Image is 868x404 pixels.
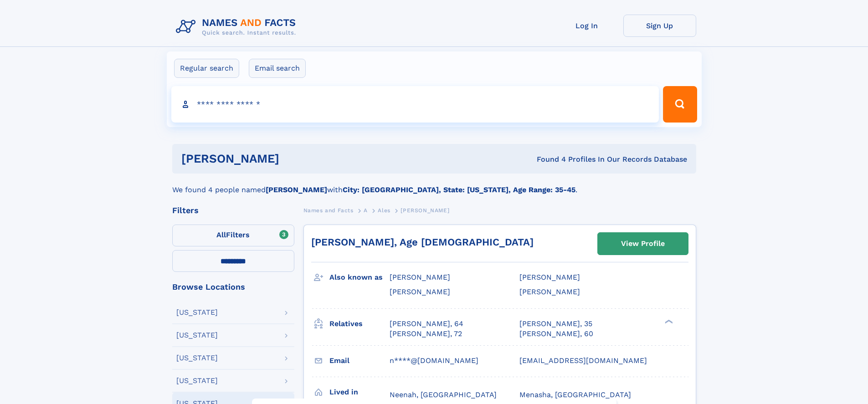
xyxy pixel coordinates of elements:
[329,270,390,285] h3: Also known as
[623,15,696,37] a: Sign Up
[329,384,390,400] h3: Lived in
[249,59,306,78] label: Email search
[181,153,408,164] h1: [PERSON_NAME]
[311,236,534,248] a: [PERSON_NAME], Age [DEMOGRAPHIC_DATA]
[519,356,647,365] span: [EMAIL_ADDRESS][DOMAIN_NAME]
[621,233,665,254] div: View Profile
[172,174,696,195] div: We found 4 people named with .
[408,154,687,164] div: Found 4 Profiles In Our Records Database
[663,86,697,123] button: Search Button
[378,205,390,216] a: Ales
[390,273,450,281] span: [PERSON_NAME]
[663,318,673,324] div: ❯
[364,207,368,214] span: A
[390,319,463,329] a: [PERSON_NAME], 64
[176,377,218,384] div: [US_STATE]
[343,185,575,194] b: City: [GEOGRAPHIC_DATA], State: [US_STATE], Age Range: 35-45
[329,353,390,368] h3: Email
[172,283,294,291] div: Browse Locations
[390,329,462,339] a: [PERSON_NAME], 72
[172,206,294,215] div: Filters
[519,390,631,399] span: Menasha, [GEOGRAPHIC_DATA]
[329,316,390,332] h3: Relatives
[401,207,449,214] span: [PERSON_NAME]
[390,390,497,399] span: Neenah, [GEOGRAPHIC_DATA]
[176,309,218,316] div: [US_STATE]
[519,319,592,329] a: [PERSON_NAME], 35
[216,230,226,239] span: All
[172,225,294,246] label: Filters
[519,287,580,296] span: [PERSON_NAME]
[378,207,390,214] span: Ales
[176,354,218,362] div: [US_STATE]
[519,273,580,281] span: [PERSON_NAME]
[303,205,354,216] a: Names and Facts
[550,15,623,37] a: Log In
[266,185,327,194] b: [PERSON_NAME]
[598,233,688,255] a: View Profile
[172,15,303,39] img: Logo Names and Facts
[390,287,450,296] span: [PERSON_NAME]
[174,59,239,78] label: Regular search
[176,332,218,339] div: [US_STATE]
[519,329,593,339] a: [PERSON_NAME], 60
[171,86,659,123] input: search input
[364,205,368,216] a: A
